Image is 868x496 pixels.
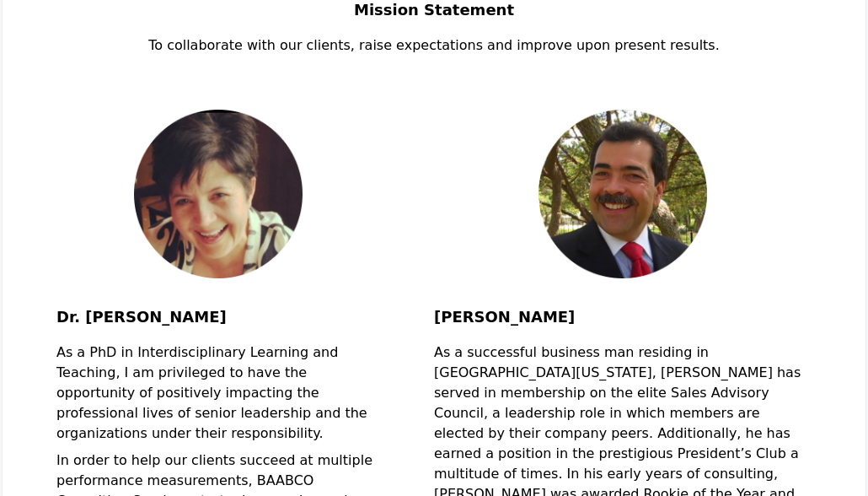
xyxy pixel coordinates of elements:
[56,342,380,450] p: As a PhD in Interdisciplinary Learning and Teaching, I am privileged to have the opportunity of p...
[134,110,303,278] img: Alicia Villarreal
[56,35,812,56] p: To collaborate with our clients, raise expectations and improve upon present results.
[56,305,380,342] h2: Dr. [PERSON_NAME]
[434,305,812,342] h2: [PERSON_NAME]
[538,110,707,278] img: Burt Villarreal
